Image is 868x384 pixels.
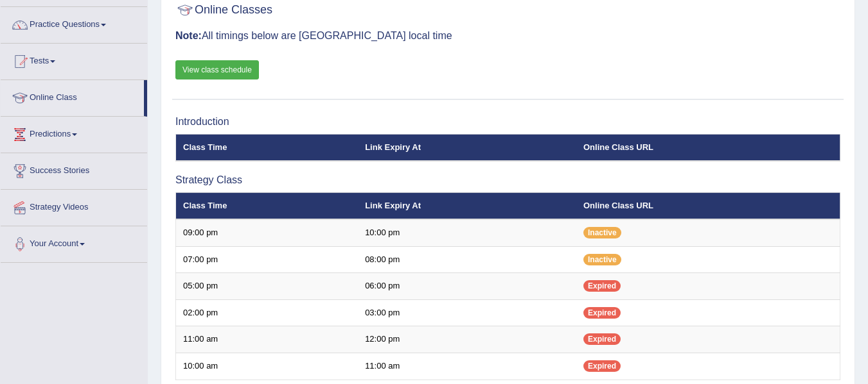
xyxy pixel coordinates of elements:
[583,307,621,319] span: Expired
[358,299,576,326] td: 03:00 pm
[175,116,840,128] h3: Introduction
[583,360,621,372] span: Expired
[176,299,359,326] td: 02:00 pm
[1,117,147,149] a: Predictions
[358,353,576,380] td: 11:00 am
[176,273,359,300] td: 05:00 pm
[358,273,576,300] td: 06:00 pm
[176,219,359,246] td: 09:00 pm
[176,326,359,353] td: 11:00 am
[176,192,359,219] th: Class Time
[358,219,576,246] td: 10:00 pm
[175,174,840,186] h3: Strategy Class
[583,333,621,345] span: Expired
[1,226,147,258] a: Your Account
[176,353,359,380] td: 10:00 am
[583,254,621,265] span: Inactive
[176,134,359,161] th: Class Time
[1,80,144,112] a: Online Class
[358,326,576,353] td: 12:00 pm
[358,134,576,161] th: Link Expiry At
[358,246,576,273] td: 08:00 pm
[1,190,147,222] a: Strategy Videos
[1,44,147,76] a: Tests
[175,60,259,79] a: View class schedule
[175,1,272,20] h2: Online Classes
[175,30,202,41] b: Note:
[583,280,621,292] span: Expired
[576,134,840,161] th: Online Class URL
[176,246,359,273] td: 07:00 pm
[576,192,840,219] th: Online Class URL
[1,7,147,39] a: Practice Questions
[1,153,147,185] a: Success Stories
[175,30,840,42] h3: All timings below are [GEOGRAPHIC_DATA] local time
[583,227,621,238] span: Inactive
[358,192,576,219] th: Link Expiry At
